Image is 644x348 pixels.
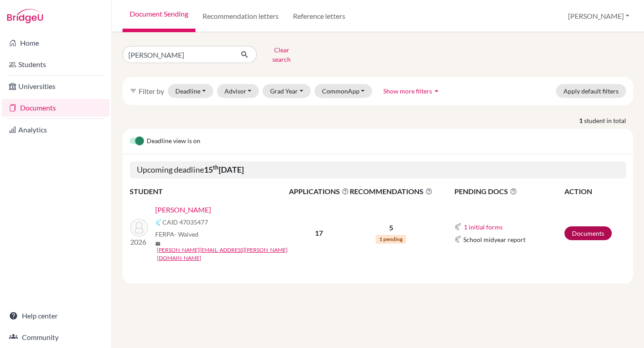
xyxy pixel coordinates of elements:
[2,77,110,95] a: Universities
[579,116,584,125] strong: 1
[123,46,233,63] input: Find student by name...
[155,204,211,215] a: [PERSON_NAME]
[289,186,349,197] span: APPLICATIONS
[564,186,626,197] th: ACTION
[139,87,164,95] span: Filter by
[314,84,373,98] button: CommonApp
[2,328,110,346] a: Community
[217,84,259,98] button: Advisor
[130,219,148,237] img: Atzbach, Amelia
[584,116,633,125] span: student in total
[463,222,503,232] button: 1 initial forms
[350,222,432,233] p: 5
[157,246,295,262] a: [PERSON_NAME][EMAIL_ADDRESS][PERSON_NAME][DOMAIN_NAME]
[376,235,406,244] span: 1 pending
[432,86,441,95] i: arrow_drop_up
[147,136,200,147] span: Deadline view is on
[454,223,462,230] img: Common App logo
[168,84,213,98] button: Deadline
[204,165,244,174] b: 15 [DATE]
[315,229,323,237] b: 17
[454,236,462,243] img: Common App logo
[162,217,208,227] span: CAID 47035477
[2,307,110,325] a: Help center
[383,87,432,95] span: Show more filters
[2,55,110,73] a: Students
[454,186,563,197] span: PENDING DOCS
[155,229,199,239] span: FERPA
[2,34,110,52] a: Home
[376,84,449,98] button: Show more filtersarrow_drop_up
[350,186,432,197] span: RECOMMENDATIONS
[130,186,288,197] th: STUDENT
[556,84,626,98] button: Apply default filters
[155,241,161,246] span: mail
[130,161,626,178] h5: Upcoming deadline
[130,237,148,247] p: 2026
[155,219,162,226] img: Common App logo
[130,87,137,94] i: filter_list
[213,164,219,171] sup: th
[463,235,525,244] span: School midyear report
[564,8,633,25] button: [PERSON_NAME]
[564,226,612,240] a: Documents
[7,9,43,23] img: Bridge-U
[257,43,306,66] button: Clear search
[174,230,199,238] span: - Waived
[2,121,110,139] a: Analytics
[2,99,110,117] a: Documents
[263,84,311,98] button: Grad Year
